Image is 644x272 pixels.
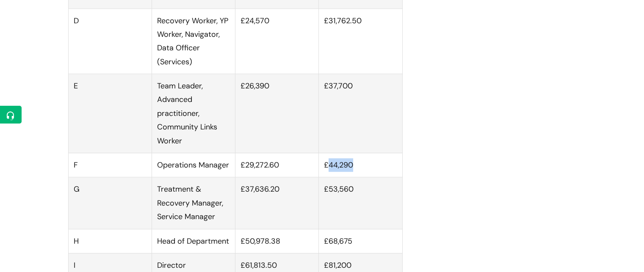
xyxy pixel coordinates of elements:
td: Head of Department [152,229,235,253]
td: Team Leader, Advanced practitioner, Community Links Worker [152,74,235,153]
td: £68,675 [319,229,402,253]
td: £53,560 [319,177,402,229]
td: £29,272.60 [235,153,319,177]
td: £24,570 [235,8,319,74]
td: Treatment & Recovery Manager, Service Manager [152,177,235,229]
td: £31,762.50 [319,8,402,74]
td: £44,290 [319,153,402,177]
td: Recovery Worker, YP Worker, Navigator, Data Officer (Services) [152,8,235,74]
td: £26,390 [235,74,319,153]
td: £37,700 [319,74,402,153]
td: £50,978.38 [235,229,319,253]
td: H [68,229,152,253]
td: F [68,153,152,177]
td: Operations Manager [152,153,235,177]
td: D [68,8,152,74]
td: E [68,74,152,153]
td: G [68,177,152,229]
td: £37,636.20 [235,177,319,229]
